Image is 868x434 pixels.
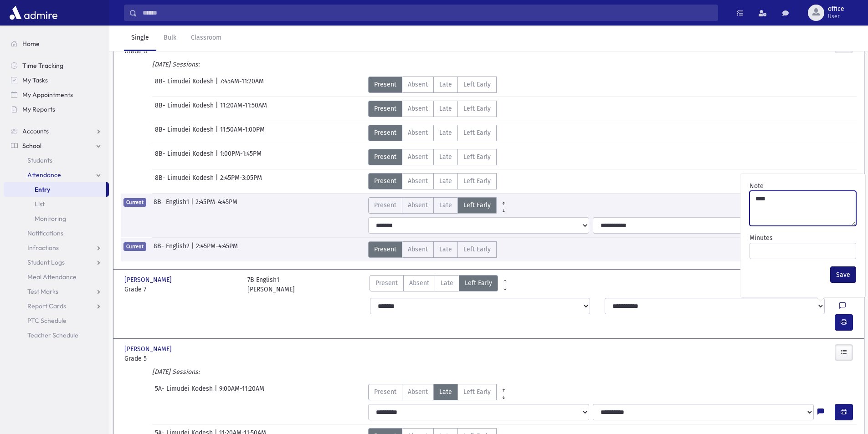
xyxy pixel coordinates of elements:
span: Absent [408,104,428,113]
span: | [216,149,220,165]
a: Accounts [4,124,109,138]
span: Infractions [27,244,59,252]
span: Absent [408,245,428,254]
span: Monitoring [35,214,66,223]
span: Late [439,245,452,254]
label: Minutes [750,233,773,243]
span: | [216,101,220,117]
span: Students [27,156,52,164]
span: Late [439,128,452,138]
span: Absent [408,200,428,210]
span: 8B- Limudei Kodesh [155,125,216,141]
div: AttTypes [368,384,511,400]
span: School [22,142,41,150]
button: Save [830,266,856,283]
span: 5A- Limudei Kodesh [155,384,215,400]
span: 8B- English2 [154,241,191,258]
span: [PERSON_NAME] [124,344,174,354]
span: Present [374,152,396,162]
a: Monitoring [4,211,109,226]
span: Present [374,128,396,138]
span: Absent [408,80,428,89]
span: Notifications [27,229,63,237]
a: Notifications [4,226,109,240]
span: 8B- Limudei Kodesh [155,149,216,165]
a: PTC Schedule [4,313,109,328]
span: Present [374,387,396,397]
a: Single [124,26,156,51]
span: Attendance [27,171,61,179]
span: Student Logs [27,258,65,266]
a: My Reports [4,102,109,117]
div: AttTypes [368,149,497,165]
span: 11:50AM-1:00PM [220,125,265,141]
a: Classroom [184,26,229,51]
span: Grade 5 [124,354,238,363]
span: 11:20AM-11:50AM [220,101,267,117]
span: | [191,197,195,214]
span: | [216,125,220,141]
div: AttTypes [368,173,497,189]
div: AttTypes [368,125,497,141]
span: office [828,5,844,13]
span: | [215,384,219,400]
div: AttTypes [368,101,497,117]
div: AttTypes [368,241,497,258]
span: Left Early [463,387,491,397]
span: 2:45PM-3:05PM [220,173,262,189]
span: Left Early [463,176,491,186]
a: Entry [4,182,106,197]
a: Attendance [4,168,109,182]
span: | [216,173,220,189]
span: Present [374,80,396,89]
a: Infractions [4,240,109,255]
div: 7B English1 [PERSON_NAME] [247,275,295,294]
i: [DATE] Sessions: [152,61,200,68]
span: Absent [408,152,428,162]
span: Late [439,176,452,186]
a: Students [4,153,109,168]
span: Present [374,104,396,113]
a: List [4,197,109,211]
span: Absent [409,278,429,288]
a: Meal Attendance [4,270,109,284]
div: AttTypes [368,77,497,93]
span: 8B- English1 [154,197,191,214]
span: PTC Schedule [27,317,67,325]
label: Note [750,181,764,191]
span: Accounts [22,127,49,135]
span: Grade 7 [124,285,238,294]
span: Present [375,278,398,288]
a: Home [4,36,109,51]
input: Search [137,5,718,21]
span: Current [123,198,146,207]
span: Report Cards [27,302,66,310]
span: Current [123,242,146,251]
img: AdmirePro [7,4,60,22]
span: Present [374,200,396,210]
span: 9:00AM-11:20AM [219,384,264,400]
span: Test Marks [27,287,58,296]
span: 7:45AM-11:20AM [220,77,264,93]
span: 1:00PM-1:45PM [220,149,262,165]
span: 2:45PM-4:45PM [195,197,237,214]
span: My Appointments [22,91,73,99]
span: Absent [408,176,428,186]
span: Present [374,176,396,186]
a: Time Tracking [4,58,109,73]
div: AttTypes [368,197,511,214]
span: Time Tracking [22,61,63,70]
div: AttTypes [370,275,498,294]
a: School [4,138,109,153]
span: | [216,77,220,93]
span: Left Early [463,200,491,210]
span: My Tasks [22,76,48,84]
span: Meal Attendance [27,273,77,281]
span: My Reports [22,105,55,113]
span: Late [439,104,452,113]
span: 8B- Limudei Kodesh [155,77,216,93]
span: List [35,200,45,208]
span: [PERSON_NAME] [124,275,174,285]
a: My Tasks [4,73,109,87]
span: Entry [35,185,50,194]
